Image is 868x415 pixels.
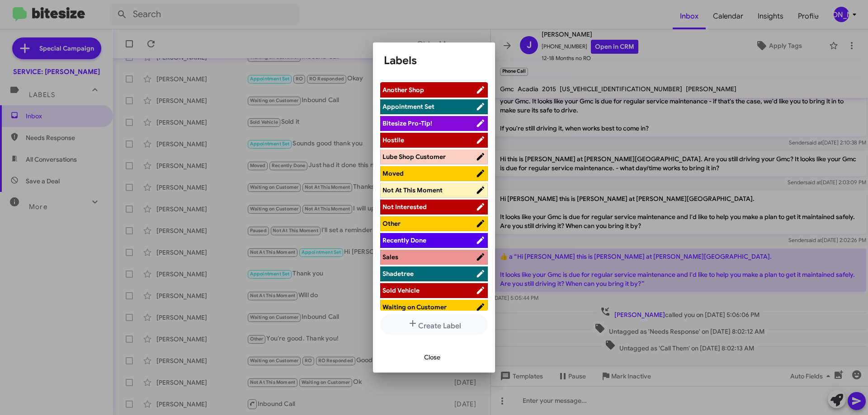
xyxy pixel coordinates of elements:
[382,270,414,278] span: Shadetree
[382,303,447,311] span: Waiting on Customer
[382,136,404,144] span: Hostile
[382,103,434,111] span: Appointment Set
[382,119,432,127] span: Bitesize Pro-Tip!
[382,203,427,211] span: Not Interested
[382,186,443,194] span: Not At This Moment
[382,253,398,261] span: Sales
[417,349,448,365] button: Close
[384,53,484,68] h1: Labels
[380,314,488,335] button: Create Label
[382,86,424,94] span: Another Shop
[382,219,401,228] span: Other
[382,169,404,177] span: Moved
[382,236,426,244] span: Recently Done
[382,286,420,294] span: Sold Vehicle
[382,153,446,161] span: Lube Shop Customer
[424,349,440,365] span: Close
